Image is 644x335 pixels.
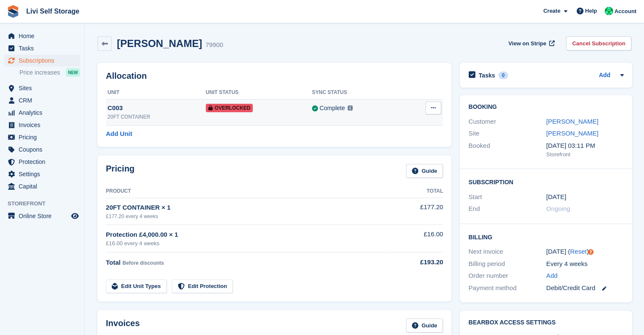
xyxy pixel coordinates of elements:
span: Tasks [19,42,69,54]
div: Tooltip anchor [587,248,594,256]
div: Complete [320,104,345,113]
a: menu [4,180,80,192]
a: Add Unit [106,129,132,139]
div: Every 4 weeks [546,259,624,269]
div: £16.00 every 4 weeks [106,239,392,248]
span: Settings [19,168,69,180]
a: Edit Protection [172,280,233,293]
div: £177.20 every 4 weeks [106,213,392,220]
span: Home [19,30,69,42]
span: Price increases [19,69,60,77]
a: [PERSON_NAME] [546,118,598,125]
a: Price increases NEW [19,68,80,77]
span: Pricing [19,131,69,143]
a: menu [4,42,80,54]
a: menu [4,144,80,155]
img: Joe Robertson [605,7,613,15]
a: menu [4,82,80,94]
div: Customer [468,117,546,127]
th: Unit [106,86,206,100]
h2: Booking [468,104,624,111]
a: menu [4,30,80,42]
div: 79900 [205,40,223,50]
td: £177.20 [392,198,443,224]
span: Create [543,7,560,15]
a: Livi Self Storage [23,4,83,18]
div: Order number [468,271,546,281]
a: menu [4,168,80,180]
time: 2025-04-01 00:00:00 UTC [546,192,566,202]
div: NEW [66,68,80,77]
a: Reset [570,248,586,255]
img: icon-info-grey-7440780725fd019a000dd9b08b2336e03edf1995a4989e88bcd33f0948082b44.svg [348,105,353,111]
div: 20FT CONTAINER × 1 [106,203,392,213]
span: Coupons [19,144,69,155]
a: menu [4,156,80,168]
div: C003 [108,103,206,113]
span: Overlocked [206,104,253,112]
a: [PERSON_NAME] [546,130,598,137]
a: menu [4,94,80,106]
div: [DATE] 03:11 PM [546,141,624,151]
span: Ongoing [546,205,570,212]
span: Sites [19,82,69,94]
div: £193.20 [392,257,443,267]
a: menu [4,131,80,143]
a: menu [4,107,80,119]
a: menu [4,210,80,222]
span: Before discounts [122,260,164,266]
a: menu [4,119,80,131]
span: Protection [19,156,69,168]
span: Storefront [8,199,84,208]
div: 0 [498,72,508,79]
td: £16.00 [392,225,443,252]
span: Analytics [19,107,69,119]
div: 20FT CONTAINER [108,113,206,121]
th: Product [106,185,392,198]
th: Total [392,185,443,198]
span: Subscriptions [19,55,69,66]
div: Debit/Credit Card [546,283,624,293]
a: Cancel Subscription [566,36,631,50]
h2: BearBox Access Settings [468,319,624,326]
h2: Subscription [468,177,624,186]
th: Unit Status [206,86,312,100]
h2: Invoices [106,318,140,332]
span: Help [585,7,597,15]
a: Guide [406,318,443,332]
span: Account [614,7,636,16]
span: Invoices [19,119,69,131]
span: Online Store [19,210,69,222]
div: [DATE] ( ) [546,247,624,257]
div: Booked [468,141,546,159]
a: Edit Unit Types [106,280,167,293]
div: Protection £4,000.00 × 1 [106,230,392,240]
a: Preview store [70,211,80,221]
div: Site [468,129,546,138]
div: Billing period [468,259,546,269]
h2: Pricing [106,164,135,178]
a: menu [4,55,80,66]
th: Sync Status [312,86,404,100]
div: Next invoice [468,247,546,257]
a: View on Stripe [505,36,556,50]
img: stora-icon-8386f47178a22dfd0bd8f6a31ec36ba5ce8667c1dd55bd0f319d3a0aa187defe.svg [7,5,19,18]
h2: [PERSON_NAME] [117,38,202,49]
span: CRM [19,94,69,106]
div: Storefront [546,150,624,159]
a: Guide [406,164,443,178]
span: Capital [19,180,69,192]
div: Payment method [468,283,546,293]
span: Total [106,259,121,266]
span: View on Stripe [509,39,546,48]
div: End [468,204,546,214]
a: Add [599,71,610,80]
h2: Tasks [478,72,495,79]
div: Start [468,192,546,202]
h2: Billing [468,233,624,241]
a: Add [546,271,558,281]
h2: Allocation [106,71,443,81]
